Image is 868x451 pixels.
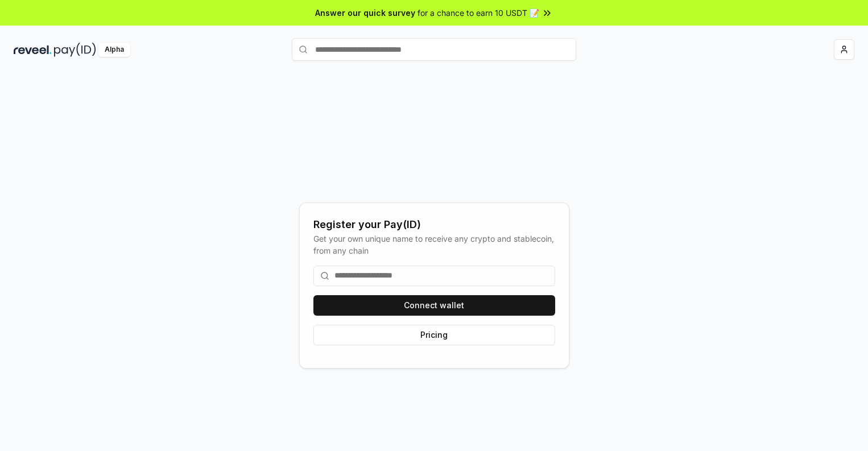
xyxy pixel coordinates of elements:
img: reveel_dark [14,43,52,57]
div: Register your Pay(ID) [313,217,555,233]
span: Answer our quick survey [315,7,415,19]
div: Get your own unique name to receive any crypto and stablecoin, from any chain [313,233,555,256]
span: for a chance to earn 10 USDT 📝 [418,7,539,19]
div: Alpha [98,43,130,57]
img: pay_id [54,43,96,57]
button: Pricing [313,325,555,345]
button: Connect wallet [313,295,555,316]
